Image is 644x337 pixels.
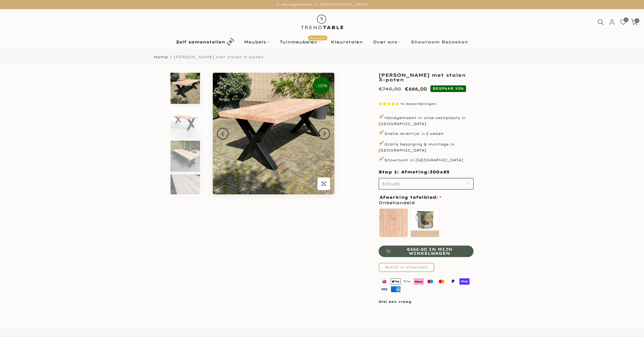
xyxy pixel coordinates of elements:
[411,40,468,44] b: Showroom Bezoeken
[379,154,384,163] span: ✔
[379,128,384,137] span: ✔
[379,246,474,257] button: €666.00 in mijn winkelwagen
[176,40,225,44] b: Zelf samenstellen
[382,181,400,187] span: 300x85
[379,278,390,286] img: ideal
[620,19,626,25] a: 0
[379,139,384,147] span: ✔
[213,73,334,194] img: Rechthoekige douglas tuintafel met stalen X-poten
[319,128,330,139] button: Next
[379,128,474,137] p: Snelle levertijd: 1–2 weken
[308,35,327,40] span: Populair
[406,39,473,45] a: Showroom Bezoeken
[7,1,637,8] p: ✔ Handgemaakt in [GEOGRAPHIC_DATA]
[379,195,441,199] span: Afwerking tafelblad:
[326,39,368,45] a: Kleurstalen
[379,138,474,153] p: Gratis bezorging & montage in [GEOGRAPHIC_DATA]
[405,85,427,93] ins: €666,00
[170,73,200,104] img: Rechthoekige douglas tuintafel met stalen X-poten
[631,19,637,25] a: 0
[413,278,424,286] img: klarna
[379,300,411,304] a: Stel een vraag
[459,278,470,286] img: shopify pay
[379,199,415,206] span: Onbehandeld
[379,73,474,82] h1: [PERSON_NAME] met stalen X-poten
[635,18,639,23] span: 0
[1,308,29,336] iframe: toggle-frame
[436,278,447,286] img: master
[624,18,628,22] span: 0
[379,86,401,92] del: €740,00
[379,263,434,272] a: Bekijk in showroom
[379,102,400,106] span: 4.87 stars
[400,102,436,106] span: 91 beoordelingen
[379,286,390,293] img: visa
[174,55,264,59] span: [PERSON_NAME] met stalen X-poten
[430,85,466,92] span: BESPAAR 10%
[275,39,326,45] a: TuinmeubelenPopulair
[447,278,459,286] img: paypal
[171,37,239,47] a: Zelf samenstellen
[379,112,474,126] p: Handgemaakt in onze werkplaats in [GEOGRAPHIC_DATA]
[379,169,449,175] span: Stap 1: Afmeting:
[368,39,406,45] a: Over ons
[239,39,275,45] a: Meubels
[379,178,474,189] button: 300x85
[430,169,449,175] span: 300x85
[424,278,436,286] img: maestro
[379,112,384,121] span: ✔
[402,278,413,286] img: google pay
[390,286,402,293] img: american express
[154,55,168,59] a: Home
[379,154,474,164] p: Showroom in [GEOGRAPHIC_DATA]
[1,215,113,313] iframe: bot-iframe
[297,9,347,35] img: trend-table
[392,247,466,255] span: €666.00 in mijn winkelwagen
[170,107,200,138] img: Rechthoekige douglas tuintafel met zwarte stalen X-poten
[390,278,402,286] img: apple pay
[217,128,229,139] button: Previous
